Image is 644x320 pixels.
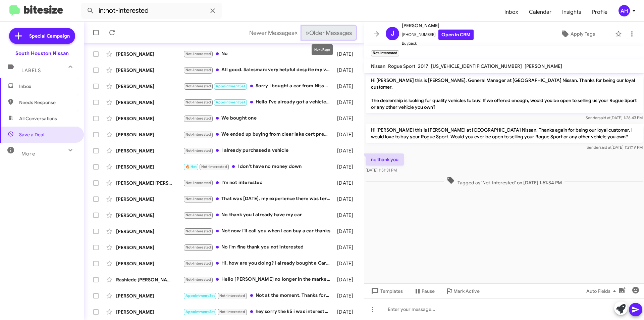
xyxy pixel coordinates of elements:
div: [DATE] [334,67,359,74]
span: Not-Interested [185,261,211,266]
span: Not-Interested [185,68,211,72]
a: Special Campaign [9,28,75,44]
span: Rogue Sport [388,63,415,69]
span: [PHONE_NUMBER] [402,30,474,40]
span: Not-Interested [185,229,211,233]
button: Mark Active [440,285,485,297]
span: Pause [422,285,435,297]
span: Special Campaign [29,33,70,39]
span: [PERSON_NAME] [525,63,562,69]
nav: Page navigation example [246,26,356,40]
span: Labels [21,67,41,74]
span: [US_VEHICLE_IDENTIFICATION_NUMBER] [431,63,522,69]
div: [DATE] [334,212,359,219]
a: Open in CRM [438,30,474,40]
span: Not-Interested [185,52,211,56]
div: [PERSON_NAME] [116,51,183,57]
div: [DATE] [334,309,359,315]
div: Hello I've already got a vehicle from central Nissan [183,98,334,106]
div: [PERSON_NAME] [116,99,183,106]
div: [PERSON_NAME] [116,212,183,219]
span: Tagged as 'Not-Interested' on [DATE] 1:51:34 PM [444,176,565,186]
span: said at [600,145,611,150]
span: Sender [DATE] 1:26:43 PM [586,115,643,120]
span: Templates [370,285,403,297]
span: » [306,29,309,37]
span: Not-Interested [185,84,211,88]
span: Older Messages [309,29,352,37]
div: [DATE] [334,180,359,186]
span: Inbox [499,2,524,22]
span: Not-Interested [185,277,211,282]
div: [PERSON_NAME] [116,67,183,74]
div: That was [DATE], my experience there was terrible. I've already bought something else [183,195,334,203]
div: [DATE] [334,276,359,283]
span: Save a Deal [19,131,44,138]
span: Inbox [19,83,76,90]
div: hey sorry the k5 i was interested in was sold [183,308,334,316]
button: Apply Tags [543,28,612,40]
div: [DATE] [334,244,359,251]
div: No thank you I already have my car [183,211,334,219]
span: 2017 [418,63,428,69]
p: Hi [PERSON_NAME] this is [PERSON_NAME], General Manager at [GEOGRAPHIC_DATA] Nissan. Thanks for b... [366,74,643,113]
span: Not-Interested [185,132,211,137]
span: Buyback [402,40,474,47]
div: [DATE] [334,115,359,122]
span: Mark Active [453,285,480,297]
p: no thank you [366,153,404,166]
button: Templates [364,285,408,297]
span: Appointment Set [185,310,215,314]
a: Insights [557,2,587,22]
div: No [183,50,334,58]
div: [DATE] [334,260,359,267]
span: Not-Interested [185,197,211,201]
span: Needs Response [19,99,76,106]
div: [DATE] [334,51,359,57]
div: We bought one [183,115,334,122]
button: Next [302,26,356,40]
span: Not-Interested [185,100,211,104]
span: Appointment Set [185,293,215,298]
div: [PERSON_NAME] [116,196,183,202]
span: Nissan [371,63,385,69]
a: Profile [587,2,613,22]
span: Not-Interested [185,181,211,185]
span: 🔥 Hot [185,165,197,169]
span: Newer Messages [249,29,294,37]
div: [PERSON_NAME] [116,260,183,267]
div: [PERSON_NAME] [PERSON_NAME] [116,180,183,186]
span: Not-Interested [185,245,211,249]
div: [PERSON_NAME] [116,147,183,154]
span: Auto Fields [586,285,619,297]
span: More [21,151,35,157]
span: Apply Tags [571,28,595,40]
button: AH [613,5,637,16]
div: [DATE] [334,99,359,106]
span: J [391,28,394,39]
button: Previous [245,26,302,40]
div: Hi, how are you doing? I already bought a Car bought the Toyota Corolla. So thank you very much f... [183,260,334,267]
div: [PERSON_NAME] [116,115,183,122]
div: No I'm fine thank you not interested [183,243,334,251]
span: Not-Interested [185,213,211,217]
div: [PERSON_NAME] [116,164,183,170]
span: Not-Interested [219,310,245,314]
div: Sorry I bought a car from Nissan in [GEOGRAPHIC_DATA] [183,82,334,90]
div: I'm not interested [183,179,334,187]
div: Not now I'll call you when I can buy a car thanks [183,227,334,235]
span: Appointment Set [216,84,245,88]
span: All Conversations [19,115,57,122]
span: « [294,29,298,37]
div: I already purchased a vehicle [183,147,334,154]
span: Calendar [524,2,557,22]
div: [PERSON_NAME] [116,83,183,90]
span: Appointment Set [216,100,245,104]
div: [PERSON_NAME] [116,131,183,138]
div: Not at the moment. Thanks for checking. [183,292,334,300]
div: [PERSON_NAME] [116,292,183,299]
div: Next Page [312,44,333,55]
div: South Houston Nissan [15,50,69,57]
